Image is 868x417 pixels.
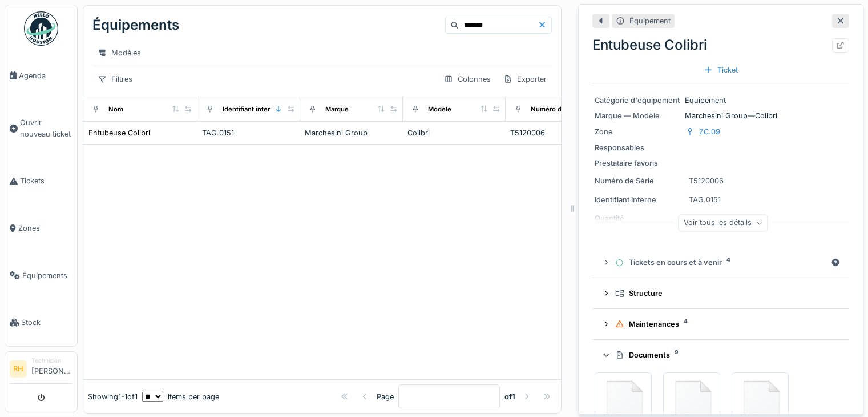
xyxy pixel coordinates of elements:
[223,105,278,114] div: Identifiant interne
[595,194,680,205] div: Identifiant interne
[19,70,72,81] span: Agenda
[595,175,680,186] div: Numéro de Série
[597,283,845,304] summary: Structure
[377,391,394,402] div: Page
[679,215,768,231] div: Voir tous les détails
[5,252,77,299] a: Équipements
[595,95,680,106] div: Catégorie d'équipement
[10,356,72,384] a: RH Technicien[PERSON_NAME]
[31,356,72,365] div: Technicien
[595,95,847,106] div: Equipement
[597,314,845,335] summary: Maintenances4
[92,10,179,40] div: Équipements
[510,127,604,138] div: T5120006
[88,391,138,402] div: Showing 1 - 1 of 1
[498,71,552,87] div: Exporter
[24,11,58,46] img: Badge_color-CXgf-gQk.svg
[20,117,72,139] span: Ouvrir nouveau ticket
[504,391,515,402] strong: of 1
[325,105,349,114] div: Marque
[595,158,680,169] div: Prestataire favoris
[428,105,451,114] div: Modèle
[108,105,123,114] div: Nom
[531,105,583,114] div: Numéro de Série
[615,288,835,299] div: Structure
[615,350,835,360] div: Documents
[597,252,845,274] summary: Tickets en cours et à venir4
[21,317,72,328] span: Stock
[92,71,138,87] div: Filtres
[5,205,77,252] a: Zones
[592,35,849,55] div: Entubeuse Colibri
[31,356,72,381] li: [PERSON_NAME]
[595,110,680,121] div: Marque — Modèle
[597,344,845,366] summary: Documents9
[5,99,77,158] a: Ouvrir nouveau ticket
[595,126,680,137] div: Zone
[629,15,671,26] div: Équipement
[407,127,501,138] div: Colibri
[88,127,150,138] div: Entubeuse Colibri
[18,223,72,234] span: Zones
[10,360,27,378] li: RH
[5,52,77,99] a: Agenda
[439,71,496,87] div: Colonnes
[689,194,721,205] div: TAG.0151
[5,299,77,347] a: Stock
[595,142,680,153] div: Responsables
[305,127,398,138] div: Marchesini Group
[142,391,219,402] div: items per page
[699,126,720,137] div: ZC.09
[595,110,847,121] div: Marchesini Group — Colibri
[699,62,742,78] div: Ticket
[202,127,296,138] div: TAG.0151
[689,175,724,186] div: T5120006
[92,45,146,61] div: Modèles
[20,175,72,186] span: Tickets
[615,257,826,268] div: Tickets en cours et à venir
[615,319,835,330] div: Maintenances
[22,270,72,281] span: Équipements
[5,158,77,205] a: Tickets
